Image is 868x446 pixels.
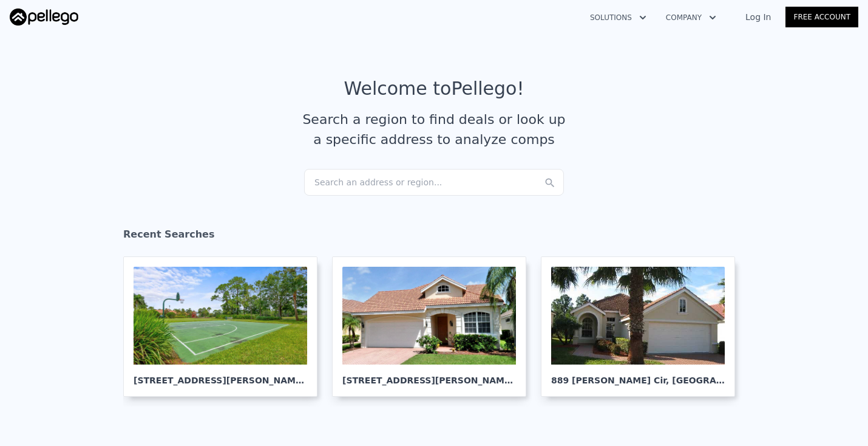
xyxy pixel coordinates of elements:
[304,169,564,196] div: Search an address or region...
[541,256,745,397] a: 889 [PERSON_NAME] Cir, [GEOGRAPHIC_DATA][PERSON_NAME]
[123,218,745,256] div: Recent Searches
[344,78,524,100] div: Welcome to Pellego !
[731,11,785,23] a: Log In
[298,109,570,149] div: Search a region to find deals or look up a specific address to analyze comps
[580,7,656,29] button: Solutions
[551,365,725,386] div: 889 [PERSON_NAME] Cir , [GEOGRAPHIC_DATA][PERSON_NAME]
[332,256,536,397] a: [STREET_ADDRESS][PERSON_NAME], [GEOGRAPHIC_DATA][PERSON_NAME]
[123,256,327,397] a: [STREET_ADDRESS][PERSON_NAME], [GEOGRAPHIC_DATA][PERSON_NAME]
[785,7,858,27] a: Free Account
[342,365,516,386] div: [STREET_ADDRESS][PERSON_NAME] , [GEOGRAPHIC_DATA][PERSON_NAME]
[134,365,307,386] div: [STREET_ADDRESS][PERSON_NAME] , [GEOGRAPHIC_DATA][PERSON_NAME]
[656,7,726,29] button: Company
[10,9,78,26] img: Pellego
